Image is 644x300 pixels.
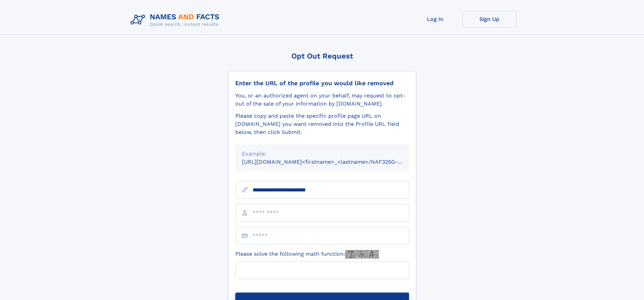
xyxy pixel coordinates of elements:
img: Logo Names and Facts [128,11,225,29]
div: Opt Out Request [228,52,416,60]
a: Sign Up [462,11,517,27]
div: Example: [242,150,402,158]
label: Please solve the following math function: [235,250,379,259]
div: Please copy and paste the specific profile page URL on [DOMAIN_NAME] you want removed into the Pr... [235,112,409,136]
div: Enter the URL of the profile you would like removed [235,79,409,87]
small: [URL][DOMAIN_NAME]<firstname>_<lastname>/NAF325G-xxxxxxxx [242,159,422,165]
a: Log In [408,11,462,27]
div: You, or an authorized agent on your behalf, may request to opt-out of the sale of your informatio... [235,92,409,108]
